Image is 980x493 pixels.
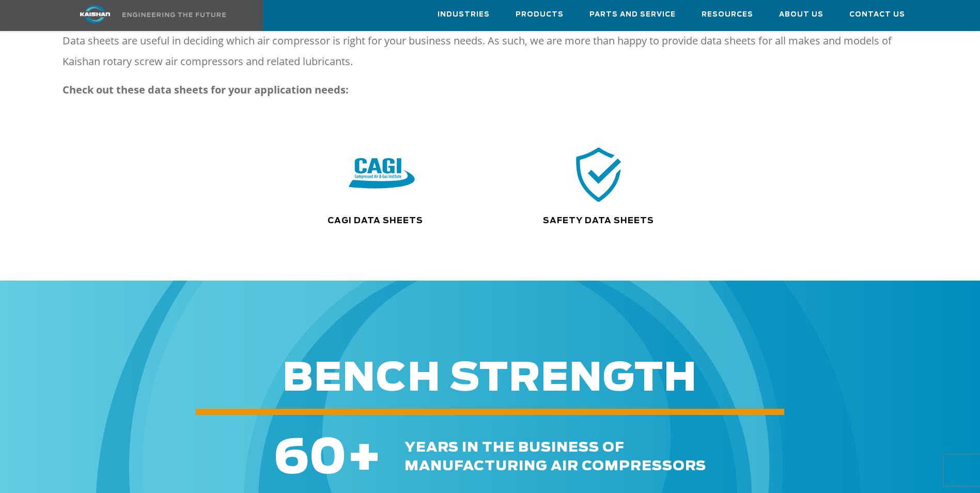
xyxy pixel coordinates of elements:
span: Industries [438,9,490,21]
a: Products [516,1,564,28]
a: Resources [702,1,753,28]
span: Parts and Service [589,9,676,21]
a: Safety Data Sheets [543,217,654,225]
img: CAGI [349,141,415,208]
a: About Us [779,1,823,28]
span: + [347,435,382,483]
span: Contact Us [849,9,905,21]
a: Parts and Service [589,1,676,28]
img: kaishan logo [56,5,134,23]
img: Engineering the future [122,12,226,17]
div: safety icon [499,144,698,205]
p: Data sheets are useful in deciding which air compressor is right for your business needs. As such... [63,30,899,72]
span: years in the business of manufacturing air compressors [405,441,706,473]
span: Resources [702,9,753,21]
div: CAGI [273,144,490,205]
span: About Us [779,9,823,21]
a: Industries [438,1,490,28]
img: safety icon [569,144,629,205]
a: CAGI Data Sheets [328,217,423,225]
span: 60 [274,435,347,483]
span: Products [516,9,564,21]
a: Contact Us [849,1,905,28]
strong: Check out these data sheets for your application needs: [63,83,349,97]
